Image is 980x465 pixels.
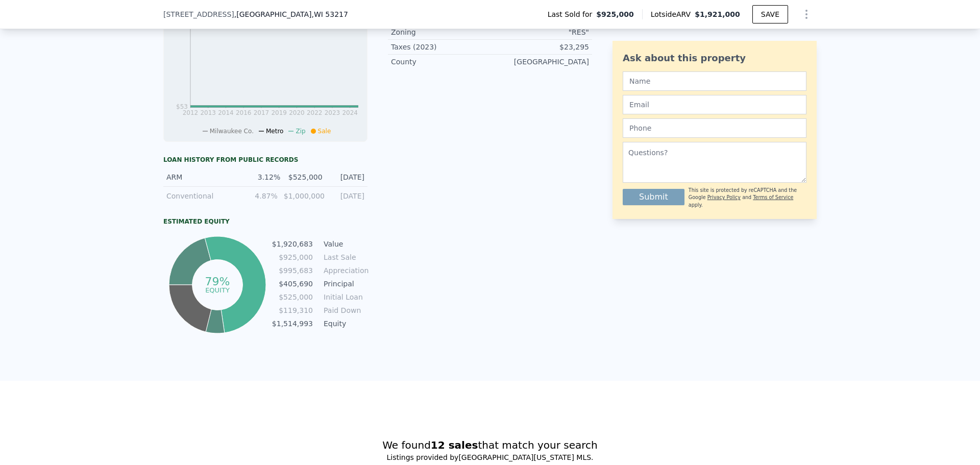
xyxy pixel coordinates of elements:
[322,278,367,289] td: Principal
[286,172,322,182] div: $525,000
[329,191,364,201] div: [DATE]
[163,156,367,164] div: Loan history from public records
[651,9,695,19] span: Lotside ARV
[623,189,684,205] button: Submit
[166,172,238,182] div: ARM
[695,10,740,18] span: $1,921,000
[623,95,806,114] input: Email
[234,9,348,19] span: , [GEOGRAPHIC_DATA]
[490,57,589,67] div: [GEOGRAPHIC_DATA]
[272,252,313,263] td: $925,000
[236,109,252,116] tspan: 2016
[284,191,324,201] div: $1,000,000
[623,71,806,91] input: Name
[163,438,817,452] div: We found that match your search
[205,275,230,288] tspan: 79%
[163,9,234,19] span: [STREET_ADDRESS]
[322,305,367,316] td: Paid Down
[272,265,313,276] td: $995,683
[163,452,817,462] div: Listings provided by [GEOGRAPHIC_DATA][US_STATE] MLS .
[391,27,490,37] div: Zoning
[322,238,367,250] td: Value
[244,172,280,182] div: 3.12%
[689,187,806,209] div: This site is protected by reCAPTCHA and the Google and apply.
[325,109,340,116] tspan: 2023
[210,128,254,135] span: Milwaukee Co.
[707,194,741,200] a: Privacy Policy
[272,318,313,329] td: $1,514,993
[752,5,788,23] button: SAVE
[490,42,589,52] div: $23,295
[200,109,216,116] tspan: 2013
[272,278,313,289] td: $405,690
[272,291,313,303] td: $525,000
[271,109,287,116] tspan: 2019
[548,9,597,19] span: Last Sold for
[266,128,283,135] span: Metro
[289,109,305,116] tspan: 2020
[163,217,367,226] div: Estimated Equity
[322,291,367,303] td: Initial Loan
[322,265,367,276] td: Appreciation
[342,109,358,116] tspan: 2024
[623,118,806,138] input: Phone
[254,109,269,116] tspan: 2017
[176,103,188,110] tspan: $53
[391,42,490,52] div: Taxes (2023)
[205,286,230,293] tspan: equity
[272,238,313,250] td: $1,920,683
[391,57,490,67] div: County
[329,172,364,182] div: [DATE]
[166,191,236,201] div: Conventional
[307,109,323,116] tspan: 2022
[753,194,793,200] a: Terms of Service
[218,109,234,116] tspan: 2014
[322,318,367,329] td: Equity
[322,252,367,263] td: Last Sale
[431,439,478,451] strong: 12 sales
[796,4,817,25] button: Show Options
[296,128,305,135] span: Zip
[596,9,634,19] span: $925,000
[272,305,313,316] td: $119,310
[311,10,348,18] span: , WI 53217
[183,109,199,116] tspan: 2012
[490,27,589,37] div: "RES"
[318,128,331,135] span: Sale
[623,51,806,65] div: Ask about this property
[242,191,278,201] div: 4.87%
